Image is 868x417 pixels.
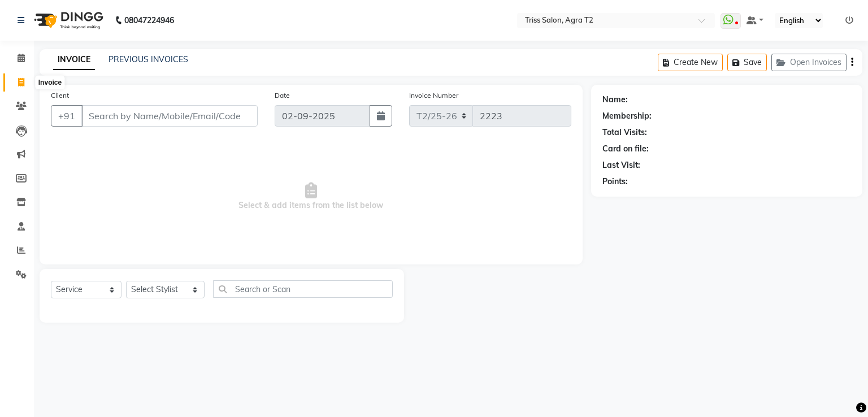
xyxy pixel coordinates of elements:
[658,54,723,71] button: Create New
[124,5,174,36] b: 08047224946
[81,105,258,127] input: Search by Name/Mobile/Email/Code
[602,127,647,138] div: Total Visits:
[771,54,847,71] button: Open Invoices
[275,90,290,101] label: Date
[602,110,652,122] div: Membership:
[213,280,393,298] input: Search or Scan
[602,176,628,188] div: Points:
[36,76,64,89] div: Invoice
[602,94,628,106] div: Name:
[727,54,767,71] button: Save
[602,159,640,171] div: Last Visit:
[409,90,458,101] label: Invoice Number
[51,105,83,127] button: +91
[51,90,69,101] label: Client
[108,54,188,64] a: PREVIOUS INVOICES
[602,143,649,155] div: Card on file:
[29,5,106,36] img: logo
[53,50,95,70] a: INVOICE
[51,140,571,253] span: Select & add items from the list below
